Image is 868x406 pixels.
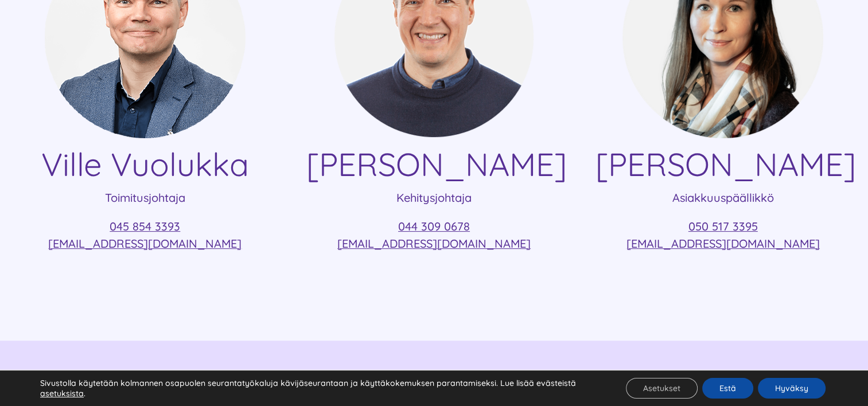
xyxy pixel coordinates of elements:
[306,145,562,184] h4: [PERSON_NAME]
[17,189,273,206] p: Toimitusjohtaja
[702,378,753,399] button: Estä
[40,378,598,399] p: Sivustolla käytetään kolmannen osapuolen seurantatyökaluja kävijäseurantaan ja käyttäkokemuksen p...
[337,236,531,251] a: [EMAIL_ADDRESS][DOMAIN_NAME]
[595,145,851,184] h4: [PERSON_NAME]
[398,219,470,233] a: 044 309 0678
[110,219,180,233] a: 045 854 3393
[688,219,758,233] a: 050 517 3395
[40,388,84,399] button: asetuksista
[626,236,820,251] a: [EMAIL_ADDRESS][DOMAIN_NAME]
[306,189,562,206] p: Kehitysjohtaja
[758,378,826,399] button: Hyväksy
[48,236,242,251] a: [EMAIL_ADDRESS][DOMAIN_NAME]
[17,145,273,184] h4: Ville Vuolukka
[626,378,698,399] button: Asetukset
[595,189,851,206] p: Asiakkuuspäällikkö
